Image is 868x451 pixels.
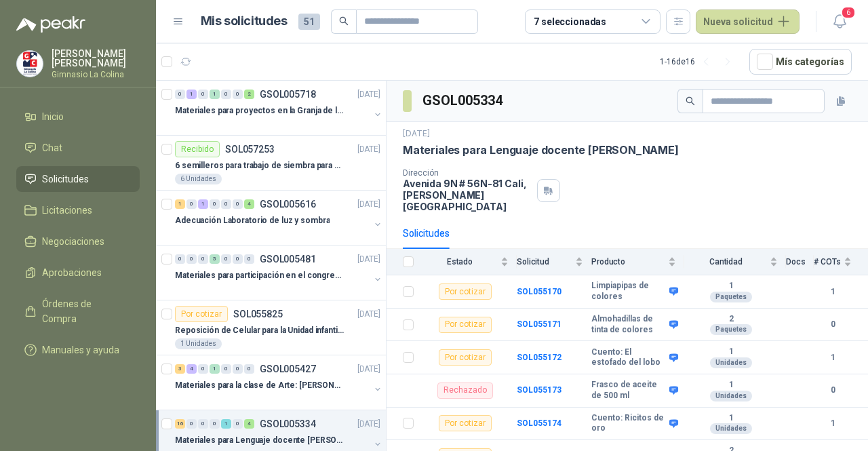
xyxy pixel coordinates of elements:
div: 0 [198,254,208,264]
div: 0 [210,419,220,429]
a: Por cotizarSOL055825[DATE] Reposición de Celular para la Unidad infantil (con forro, y vidrio pro... [156,300,386,355]
b: 0 [814,318,852,331]
a: Chat [16,135,140,161]
p: SOL057253 [225,144,275,154]
b: 2 [684,314,778,325]
a: SOL055170 [517,287,561,296]
a: 3 4 0 1 0 0 0 GSOL005427[DATE] Materiales para la clase de Arte: [PERSON_NAME] [175,361,383,404]
b: 0 [814,384,852,397]
div: 2 [244,90,254,99]
b: 1 [684,380,778,391]
a: Negociaciones [16,229,140,254]
div: 4 [244,199,254,209]
p: Materiales para Lenguaje docente [PERSON_NAME] [175,434,344,447]
div: 1 [210,90,220,99]
p: GSOL005481 [260,254,316,264]
div: 3 [175,364,185,374]
b: 1 [814,286,852,298]
p: Materiales para Lenguaje docente [PERSON_NAME] [403,143,679,157]
th: Estado [422,249,517,275]
p: Materiales para proyectos en la Granja de la UI [175,104,344,117]
b: Cuento: El estofado del lobo [591,347,666,368]
p: Adecuación Laboratorio de luz y sombra [175,214,330,227]
div: 0 [221,199,231,209]
div: 1 [186,90,197,99]
p: GSOL005616 [260,199,316,209]
th: Producto [591,249,684,275]
h3: GSOL005334 [422,90,505,111]
div: Por cotizar [439,283,492,300]
h1: Mis solicitudes [201,12,288,31]
span: search [339,16,349,26]
div: 0 [198,364,208,374]
div: 0 [210,199,220,209]
span: Negociaciones [42,234,104,249]
a: Licitaciones [16,197,140,223]
span: Órdenes de Compra [42,296,127,326]
div: 0 [198,90,208,99]
span: Estado [422,257,498,267]
div: 0 [233,254,243,264]
div: 0 [198,419,208,429]
p: [PERSON_NAME] [PERSON_NAME] [52,49,140,68]
b: 1 [684,281,778,292]
p: Avenida 9N # 56N-81 Cali , [PERSON_NAME][GEOGRAPHIC_DATA] [403,178,532,212]
b: SOL055173 [517,385,561,395]
a: Inicio [16,104,140,130]
div: 4 [186,364,197,374]
span: Licitaciones [42,203,92,218]
span: 6 [841,6,856,19]
th: Docs [786,249,814,275]
span: Solicitud [517,257,572,267]
div: 0 [186,254,197,264]
p: [DATE] [357,308,380,321]
b: Frasco de aceite de 500 ml [591,380,666,401]
div: 0 [233,199,243,209]
b: 1 [814,351,852,364]
p: [DATE] [403,128,430,140]
div: 0 [175,254,185,264]
div: 0 [233,364,243,374]
th: Cantidad [684,249,786,275]
a: 0 0 0 5 0 0 0 GSOL005481[DATE] Materiales para participación en el congreso, UI [175,251,383,294]
div: Por cotizar [439,349,492,366]
div: Por cotizar [439,317,492,333]
span: 51 [298,14,320,30]
div: 1 - 16 de 16 [660,51,738,73]
p: GSOL005427 [260,364,316,374]
div: 1 Unidades [175,338,222,349]
a: 0 1 0 1 0 0 2 GSOL005718[DATE] Materiales para proyectos en la Granja de la UI [175,86,383,130]
div: Recibido [175,141,220,157]
div: Unidades [710,423,752,434]
p: Materiales para participación en el congreso, UI [175,269,344,282]
div: Por cotizar [439,415,492,431]
span: Solicitudes [42,172,89,187]
button: 6 [827,9,852,34]
p: 6 semilleros para trabajo de siembra para estudiantes en la granja [175,159,344,172]
b: Cuento: Ricitos de oro [591,413,666,434]
p: [DATE] [357,143,380,156]
img: Logo peakr [16,16,85,33]
div: Por cotizar [175,306,228,322]
p: [DATE] [357,363,380,376]
b: Almohadillas de tinta de colores [591,314,666,335]
div: 16 [175,419,185,429]
div: 1 [175,199,185,209]
button: Nueva solicitud [696,9,800,34]
b: 1 [684,347,778,357]
a: Manuales y ayuda [16,337,140,363]
p: [DATE] [357,418,380,431]
div: 0 [175,90,185,99]
img: Company Logo [17,51,43,77]
div: 0 [186,419,197,429]
div: Unidades [710,357,752,368]
p: GSOL005718 [260,90,316,99]
p: Reposición de Celular para la Unidad infantil (con forro, y vidrio protector) [175,324,344,337]
div: 0 [186,199,197,209]
p: [DATE] [357,198,380,211]
b: 1 [684,413,778,424]
th: # COTs [814,249,868,275]
div: Solicitudes [403,226,450,241]
div: Paquetes [710,324,752,335]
